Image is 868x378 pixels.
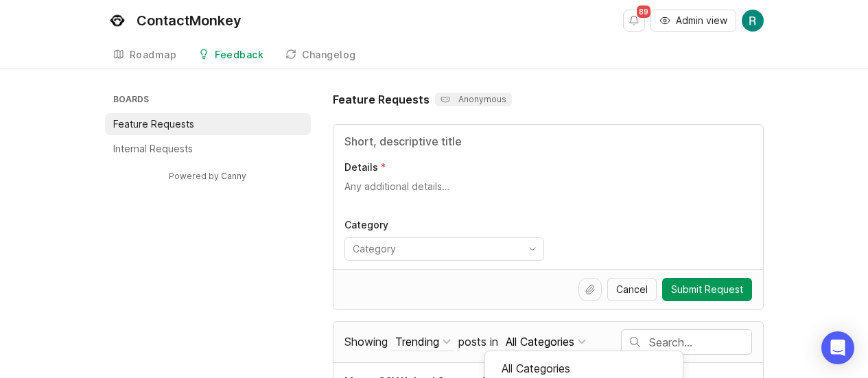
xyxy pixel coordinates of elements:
a: Changelog [277,41,364,69]
input: Title [344,133,752,150]
p: Category [344,218,544,232]
div: All Categories [506,334,574,349]
p: Details [344,161,378,174]
p: Anonymous [441,94,506,105]
span: Admin view [676,14,727,27]
img: ContactMonkey logo [105,8,130,33]
button: Showing [392,333,454,351]
h3: Boards [110,91,311,110]
a: Internal Requests [105,138,311,160]
span: Submit Request [671,283,743,296]
a: Feature Requests [105,113,311,135]
a: Powered by Canny [167,168,248,184]
div: Open Intercom Messenger [821,331,854,364]
a: Roadmap [105,41,185,69]
span: Cancel [616,283,648,296]
div: Trending [395,334,439,349]
div: ContactMonkey [137,14,242,27]
p: Internal Requests [113,142,193,156]
span: Showing [344,335,388,349]
button: Cancel [607,278,657,301]
span: posts in [458,335,498,349]
button: posts in [503,333,589,351]
h1: Feature Requests [333,91,430,108]
a: Feedback [190,41,272,69]
button: Notifications [623,10,645,32]
p: Feature Requests [113,117,194,131]
input: Search… [649,335,751,350]
button: Admin view [650,10,736,32]
button: Submit Request [662,278,752,301]
span: 89 [637,5,650,18]
textarea: Details [344,180,752,207]
div: Roadmap [130,50,177,60]
div: toggle menu [344,237,544,261]
div: Changelog [302,50,356,60]
svg: toggle icon [521,244,543,255]
div: Feedback [215,50,263,60]
img: Rowan Naylor [742,10,764,32]
input: Category [353,241,520,257]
